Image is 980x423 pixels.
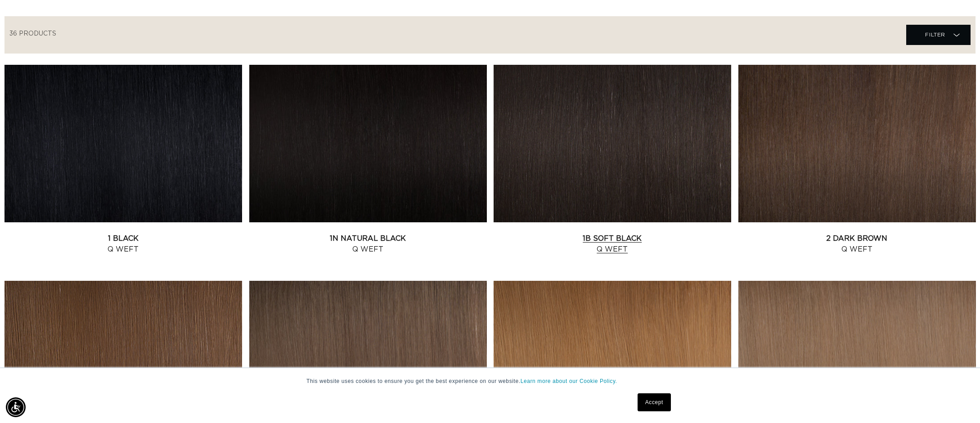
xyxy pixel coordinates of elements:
[9,31,56,37] span: 36 products
[521,378,617,384] a: Learn more about our Cookie Policy.
[925,26,945,43] span: Filter
[638,393,671,411] a: Accept
[249,233,487,255] a: 1N Natural Black Q Weft
[906,25,971,45] summary: Filter
[494,233,731,255] a: 1B Soft Black Q Weft
[306,377,674,385] p: This website uses cookies to ensure you get the best experience on our website.
[6,397,26,417] div: Accessibility Menu
[738,233,976,255] a: 2 Dark Brown Q Weft
[4,233,242,255] a: 1 Black Q Weft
